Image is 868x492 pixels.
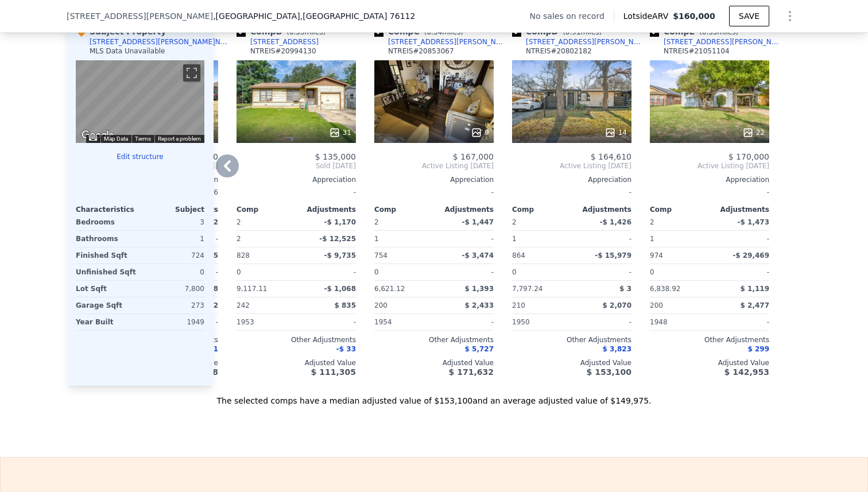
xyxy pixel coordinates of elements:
span: 2 [237,218,241,226]
span: 6,838.92 [650,285,680,293]
span: $ 2,477 [741,301,769,309]
div: - [512,184,631,200]
div: 1 [650,231,707,247]
span: $ 2,433 [465,301,494,309]
div: No sales on record [530,10,614,22]
span: $ 111,305 [311,367,356,377]
span: 0 [512,268,517,276]
div: - [712,231,769,247]
span: $ 142,953 [724,367,769,377]
div: MLS Data Unavailable [90,47,165,56]
div: 1949 [142,314,204,330]
a: [STREET_ADDRESS][PERSON_NAME] [512,37,645,47]
div: - [574,231,631,247]
div: Adjusted Value [237,358,356,367]
div: Comp [512,205,572,214]
div: 1 [374,231,432,247]
div: NTREIS # 21051104 [664,47,730,56]
span: -$ 1,068 [324,285,356,293]
div: Subject [140,205,204,214]
div: - [650,184,769,200]
div: - [237,184,356,200]
div: Adjusted Value [650,358,769,367]
span: 2 [650,218,654,226]
div: [STREET_ADDRESS][PERSON_NAME] [90,37,215,47]
div: 31 [329,127,351,138]
span: Active Listing [DATE] [650,161,769,171]
div: - [299,314,356,330]
div: Adjustments [434,205,494,214]
div: - [374,184,494,200]
div: Comp [374,205,434,214]
span: 6,621.12 [374,285,405,293]
span: 864 [512,251,525,259]
div: Appreciation [237,175,356,184]
span: -$ 1,426 [600,218,631,226]
span: $160,000 [673,11,715,21]
div: 7,800 [142,281,204,297]
span: 828 [237,251,250,259]
div: [STREET_ADDRESS] [250,37,319,47]
span: $ 5,727 [465,345,494,353]
a: Report a problem [158,135,201,142]
div: Street View [76,60,204,143]
span: 7,797.24 [512,285,542,293]
span: [STREET_ADDRESS][PERSON_NAME] [67,10,213,22]
span: 200 [374,301,387,309]
div: [STREET_ADDRESS][PERSON_NAME] [388,37,507,47]
div: Adjusted Value [374,358,494,367]
span: $ 2,070 [603,301,631,309]
span: 2 [512,218,517,226]
button: SAVE [729,6,769,26]
div: Comp [650,205,710,214]
div: NTREIS # 20853067 [388,47,454,56]
div: 1950 [512,314,569,330]
div: Other Adjustments [237,335,356,344]
div: 1953 [237,314,294,330]
div: The selected comps have a median adjusted value of $153,100 and an average adjusted value of $149... [67,386,801,406]
span: $ 299 [747,345,769,353]
span: Active Listing [DATE] [512,161,631,171]
div: Map [76,60,204,143]
span: 754 [374,251,387,259]
div: Garage Sqft [76,297,138,313]
div: 22 [742,127,765,138]
span: -$ 9,735 [324,251,356,259]
div: - [436,314,494,330]
span: 200 [650,301,663,309]
button: Map Data [104,135,128,143]
span: 0 [237,268,241,276]
a: Open this area in Google Maps (opens a new window) [79,128,117,143]
span: $ 135,000 [315,152,356,161]
span: 9,117.11 [237,285,267,293]
span: 0 [374,268,379,276]
a: [STREET_ADDRESS][PERSON_NAME] [374,37,507,47]
span: -$ 1,170 [324,218,356,226]
span: -$ 15,979 [595,251,631,259]
div: - [712,264,769,280]
div: Appreciation [512,175,631,184]
div: Characteristics [76,205,140,214]
div: Other Adjustments [374,335,494,344]
a: Terms (opens in new tab) [135,135,151,142]
button: Show Options [778,5,801,28]
div: [STREET_ADDRESS][PERSON_NAME] [664,37,783,47]
a: [STREET_ADDRESS][PERSON_NAME] [650,37,783,47]
div: 3 [142,214,204,230]
div: [STREET_ADDRESS][PERSON_NAME] [526,37,645,47]
div: 1948 [650,314,707,330]
div: Year Built [76,314,138,330]
div: Lot Sqft [76,281,138,297]
span: $ 3,823 [603,345,631,353]
div: Other Adjustments [512,335,631,344]
div: 273 [142,297,204,313]
div: Bathrooms [76,231,138,247]
div: 724 [142,247,204,264]
span: -$ 29,469 [733,251,769,259]
div: 2 [237,231,294,247]
span: $ 835 [334,301,356,309]
span: $ 167,000 [453,152,494,161]
div: - [299,264,356,280]
div: Comp [237,205,296,214]
div: 14 [604,127,627,138]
